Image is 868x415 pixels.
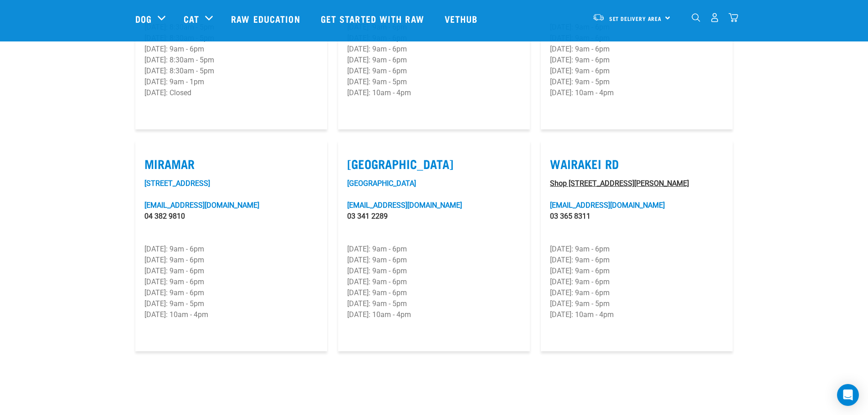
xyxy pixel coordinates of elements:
a: [STREET_ADDRESS] [144,179,210,188]
label: Miramar [144,157,318,171]
span: Set Delivery Area [609,17,662,20]
img: home-icon-1@2x.png [692,13,700,22]
p: [DATE]: 9am - 5pm [347,77,521,87]
p: [DATE]: 9am - 6pm [347,66,521,77]
p: [DATE]: 9am - 6pm [144,266,318,277]
a: [EMAIL_ADDRESS][DOMAIN_NAME] [144,201,259,210]
p: [DATE]: 9am - 6pm [550,287,724,298]
p: [DATE]: 9am - 6pm [550,255,724,266]
label: [GEOGRAPHIC_DATA] [347,157,521,171]
a: [GEOGRAPHIC_DATA] [347,179,416,188]
img: home-icon@2x.png [729,13,738,22]
p: [DATE]: 9am - 6pm [347,44,521,55]
a: Vethub [436,0,489,37]
p: [DATE]: 10am - 4pm [550,87,724,98]
p: [DATE]: 9am - 6pm [347,266,521,277]
p: [DATE]: 9am - 6pm [347,244,521,255]
a: Dog [135,12,152,26]
p: [DATE]: 9am - 6pm [144,277,318,287]
p: [DATE]: 9am - 6pm [550,266,724,277]
p: [DATE]: 9am - 5pm [144,298,318,309]
a: Shop [STREET_ADDRESS][PERSON_NAME] [550,179,689,188]
p: [DATE]: Closed [144,87,318,98]
p: [DATE]: 9am - 6pm [550,277,724,287]
p: [DATE]: 10am - 4pm [347,87,521,98]
p: [DATE]: 9am - 5pm [550,77,724,87]
p: [DATE]: 9am - 6pm [550,66,724,77]
p: [DATE]: 9am - 6pm [347,287,521,298]
p: [DATE]: 9am - 6pm [550,55,724,66]
a: Raw Education [222,0,311,37]
p: [DATE]: 10am - 4pm [550,309,724,320]
p: [DATE]: 8:30am - 5pm [144,55,318,66]
a: Cat [184,12,199,26]
p: [DATE]: 9am - 6pm [550,44,724,55]
a: 03 365 8311 [550,212,591,220]
p: [DATE]: 10am - 4pm [144,309,318,320]
p: [DATE]: 9am - 5pm [347,298,521,309]
p: [DATE]: 9am - 6pm [144,287,318,298]
a: 03 341 2289 [347,212,388,220]
a: [EMAIL_ADDRESS][DOMAIN_NAME] [550,201,665,210]
p: [DATE]: 9am - 6pm [144,244,318,255]
img: user.png [710,13,719,22]
p: [DATE]: 10am - 4pm [347,309,521,320]
p: [DATE]: 9am - 6pm [347,277,521,287]
p: [DATE]: 9am - 1pm [144,77,318,87]
img: van-moving.png [592,13,605,21]
p: [DATE]: 9am - 6pm [347,55,521,66]
a: 04 382 9810 [144,212,185,220]
a: Get started with Raw [312,0,436,37]
p: [DATE]: 9am - 6pm [144,44,318,55]
p: [DATE]: 9am - 6pm [144,255,318,266]
label: Wairakei Rd [550,157,724,171]
p: [DATE]: 9am - 6pm [550,244,724,255]
p: [DATE]: 8:30am - 5pm [144,66,318,77]
p: [DATE]: 9am - 6pm [347,255,521,266]
div: Open Intercom Messenger [837,384,859,406]
a: [EMAIL_ADDRESS][DOMAIN_NAME] [347,201,462,210]
p: [DATE]: 9am - 5pm [550,298,724,309]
